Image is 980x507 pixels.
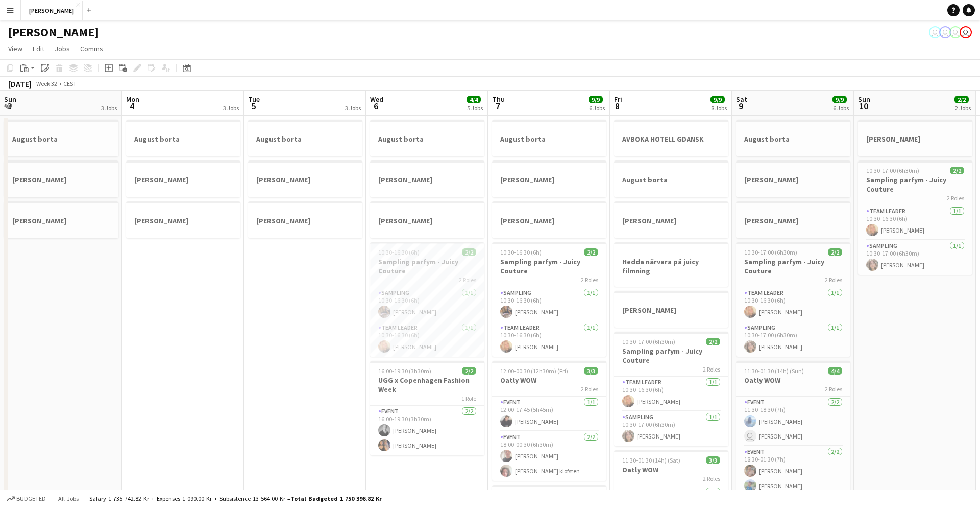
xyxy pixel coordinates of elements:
[370,216,484,225] h3: [PERSON_NAME]
[614,332,728,446] app-job-card: 10:30-17:00 (6h30m)2/2Sampling parfym - Juicy Couture2 RolesTeam Leader1/110:30-16:30 (6h)[PERSON...
[744,248,797,256] span: 10:30-17:00 (6h30m)
[80,44,103,53] span: Comms
[858,160,972,275] app-job-card: 10:30-17:00 (6h30m)2/2Sampling parfym - Juicy Couture2 RolesTeam Leader1/110:30-16:30 (6h)[PERSON...
[736,175,850,185] h3: [PERSON_NAME]
[248,134,362,144] h3: August borta
[370,175,484,185] h3: [PERSON_NAME]
[858,240,972,275] app-card-role: Sampling1/110:30-17:00 (6h30m)[PERSON_NAME]
[370,134,484,144] h3: August borta
[8,25,99,40] h1: [PERSON_NAME]
[248,175,362,185] h3: [PERSON_NAME]
[734,100,747,112] span: 9
[614,465,728,474] h3: Oatly WOW
[954,96,969,103] span: 2/2
[223,104,239,112] div: 3 Jobs
[706,338,720,345] span: 2/2
[833,104,849,112] div: 6 Jobs
[614,242,728,287] div: Hedda närvara på juicy filmning
[960,26,972,38] app-user-avatar: Hedda Lagerbielke
[492,397,606,431] app-card-role: Event1/112:00-17:45 (5h45m)[PERSON_NAME]
[947,194,964,202] span: 2 Roles
[614,347,728,365] h3: Sampling parfym - Juicy Couture
[29,42,48,55] a: Edit
[51,42,74,55] a: Jobs
[825,276,842,284] span: 2 Roles
[248,160,362,197] app-job-card: [PERSON_NAME]
[126,201,240,238] div: [PERSON_NAME]
[467,96,481,103] span: 4/4
[101,104,117,112] div: 3 Jobs
[703,365,720,373] span: 2 Roles
[939,26,951,38] app-user-avatar: Stina Dahl
[370,322,484,357] app-card-role: Team Leader1/110:30-16:30 (6h)[PERSON_NAME]
[4,42,27,55] a: View
[370,376,484,394] h3: UGG x Copenhagen Fashion Week
[492,361,606,481] div: 12:00-00:30 (12h30m) (Fri)3/3Oatly WOW2 RolesEvent1/112:00-17:45 (5h45m)[PERSON_NAME]Event2/218:0...
[370,120,484,156] app-job-card: August borta
[858,120,972,156] app-job-card: [PERSON_NAME]
[370,95,383,104] span: Wed
[736,160,850,197] app-job-card: [PERSON_NAME]
[858,205,972,240] app-card-role: Team Leader1/110:30-16:30 (6h)[PERSON_NAME]
[614,201,728,238] app-job-card: [PERSON_NAME]
[370,287,484,322] app-card-role: Sampling1/110:30-16:30 (6h)[PERSON_NAME]
[378,367,431,375] span: 16:00-19:30 (3h30m)
[492,287,606,322] app-card-role: Sampling1/110:30-16:30 (6h)[PERSON_NAME]
[492,201,606,238] app-job-card: [PERSON_NAME]
[4,134,118,144] h3: August borta
[736,361,850,496] app-job-card: 11:30-01:30 (14h) (Sun)4/4Oatly WOW2 RolesEvent2/211:30-18:30 (7h)[PERSON_NAME] [PERSON_NAME]Even...
[4,160,118,197] app-job-card: [PERSON_NAME]
[4,201,118,238] div: [PERSON_NAME]
[614,377,728,411] app-card-role: Team Leader1/110:30-16:30 (6h)[PERSON_NAME]
[703,475,720,482] span: 2 Roles
[584,248,598,256] span: 2/2
[614,306,728,315] h3: [PERSON_NAME]
[89,495,382,502] div: Salary 1 735 742.82 kr + Expenses 1 090.00 kr + Subsistence 13 564.00 kr =
[4,216,118,225] h3: [PERSON_NAME]
[33,44,44,53] span: Edit
[828,367,842,375] span: 4/4
[345,104,361,112] div: 3 Jobs
[248,201,362,238] app-job-card: [PERSON_NAME]
[614,95,622,104] span: Fri
[736,397,850,446] app-card-role: Event2/211:30-18:30 (7h)[PERSON_NAME] [PERSON_NAME]
[248,95,260,104] span: Tue
[8,44,22,53] span: View
[614,134,728,144] h3: AVBOKA HOTELL GDANSK
[614,175,728,185] h3: August borta
[866,167,919,174] span: 10:30-17:00 (6h30m)
[16,495,46,502] span: Budgeted
[370,201,484,238] app-job-card: [PERSON_NAME]
[63,80,77,87] div: CEST
[370,160,484,197] app-job-card: [PERSON_NAME]
[492,431,606,481] app-card-role: Event2/218:00-00:30 (6h30m)[PERSON_NAME][PERSON_NAME] klofsten
[369,100,383,112] span: 6
[612,100,622,112] span: 8
[126,216,240,225] h3: [PERSON_NAME]
[736,287,850,322] app-card-role: Team Leader1/110:30-16:30 (6h)[PERSON_NAME]
[736,120,850,156] app-job-card: August borta
[614,120,728,156] app-job-card: AVBOKA HOTELL GDANSK
[744,367,804,375] span: 11:30-01:30 (14h) (Sun)
[4,120,118,156] div: August borta
[858,134,972,144] h3: [PERSON_NAME]
[3,100,16,112] span: 3
[248,120,362,156] app-job-card: August borta
[736,446,850,496] app-card-role: Event2/218:30-01:30 (7h)[PERSON_NAME][PERSON_NAME]
[492,160,606,197] div: [PERSON_NAME]
[581,385,598,393] span: 2 Roles
[462,367,476,375] span: 2/2
[581,276,598,284] span: 2 Roles
[21,1,83,20] button: [PERSON_NAME]
[706,456,720,464] span: 3/3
